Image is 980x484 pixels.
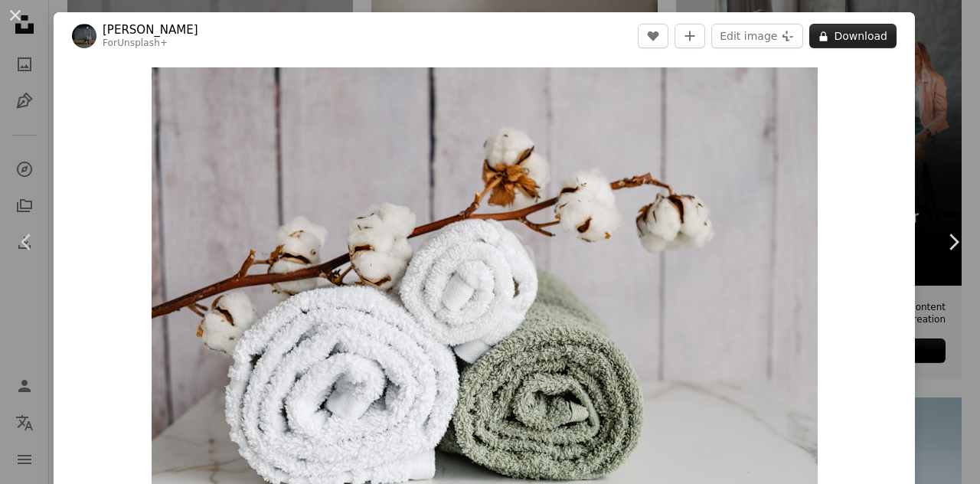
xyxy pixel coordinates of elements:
[103,38,198,50] div: For
[675,24,705,48] button: Add to Collection
[72,24,96,48] img: Go to Anita Austvika's profile
[117,38,168,48] a: Unsplash+
[638,24,668,48] button: Like
[711,24,803,48] button: Edit image
[103,22,198,38] a: [PERSON_NAME]
[809,24,897,48] button: Download
[926,168,980,316] a: Next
